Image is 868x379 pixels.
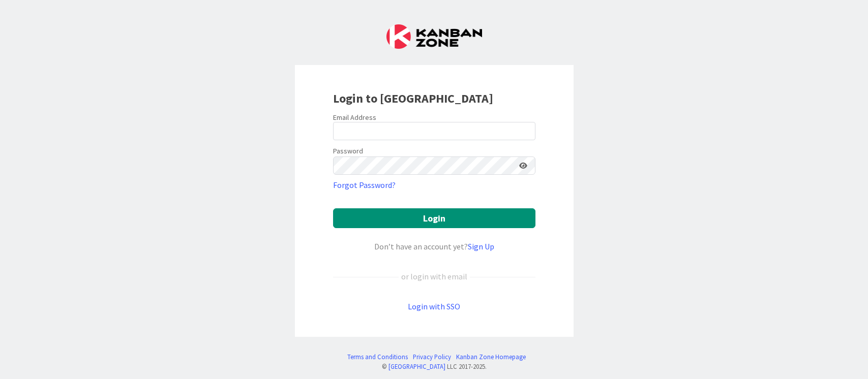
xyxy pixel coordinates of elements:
[333,179,396,191] a: Forgot Password?
[333,113,376,122] label: Email Address
[333,146,363,156] label: Password
[413,352,451,362] a: Privacy Policy
[399,270,470,282] div: or login with email
[347,352,408,362] a: Terms and Conditions
[408,301,460,311] a: Login with SSO
[333,240,535,252] div: Don’t have an account yet?
[333,90,493,106] b: Login to [GEOGRAPHIC_DATA]
[388,362,445,370] a: [GEOGRAPHIC_DATA]
[386,24,482,49] img: Kanban Zone
[468,241,494,251] a: Sign Up
[333,208,535,228] button: Login
[342,362,526,371] div: © LLC 2017- 2025 .
[456,352,526,362] a: Kanban Zone Homepage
